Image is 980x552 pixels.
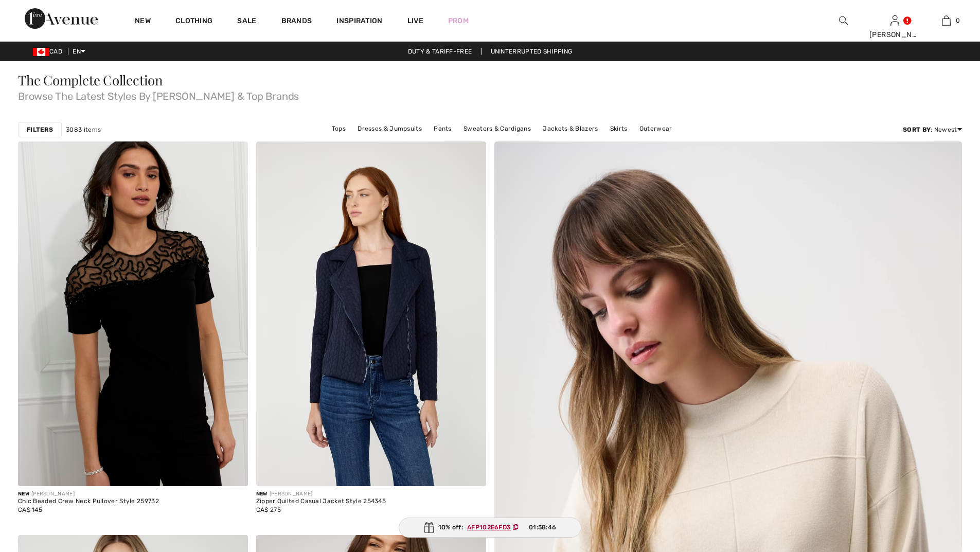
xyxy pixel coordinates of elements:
span: The Complete Collection [18,71,163,89]
a: Sign In [890,15,899,25]
div: Chic Beaded Crew Neck Pullover Style 259732 [18,498,159,505]
span: New [18,491,29,497]
a: Tops [327,122,351,135]
a: Prom [448,15,469,26]
img: Zipper Quilted Casual Jacket Style 254345. Navy [256,141,486,486]
a: Sweaters & Cardigans [458,122,536,135]
a: Outerwear [634,122,678,135]
span: 0 [956,16,960,25]
span: 3083 items [66,125,101,134]
div: : Newest [903,125,962,134]
span: CA$ 275 [256,506,281,513]
div: [PERSON_NAME] [869,29,920,40]
iframe: Opens a widget where you can chat to one of our agents [915,475,970,501]
a: New [135,16,151,27]
span: CA$ 145 [18,506,42,513]
span: Inspiration [336,16,382,27]
strong: Filters [27,125,53,134]
img: Canadian Dollar [33,48,49,56]
img: Chic Beaded Crew Neck Pullover Style 259732. Black [18,141,248,486]
div: [PERSON_NAME] [256,490,386,498]
img: Gift.svg [424,522,434,533]
span: New [256,491,268,497]
a: Live [407,15,423,26]
span: CAD [33,48,66,55]
img: search the website [839,14,848,27]
span: Browse The Latest Styles By [PERSON_NAME] & Top Brands [18,87,962,101]
a: Dresses & Jumpsuits [352,122,427,135]
a: Skirts [605,122,633,135]
a: 0 [921,14,971,27]
a: Pants [429,122,457,135]
div: 10% off: [399,518,582,538]
a: Clothing [175,16,212,27]
a: Brands [281,16,312,27]
a: Sale [237,16,256,27]
div: Zipper Quilted Casual Jacket Style 254345 [256,498,386,505]
a: Jackets & Blazers [538,122,603,135]
span: EN [73,48,85,55]
ins: AFP102E6FD3 [467,524,511,531]
div: [PERSON_NAME] [18,490,159,498]
img: My Bag [942,14,951,27]
img: My Info [890,14,899,27]
strong: Sort By [903,126,931,133]
img: 1ère Avenue [25,8,98,29]
span: 01:58:46 [529,523,556,532]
